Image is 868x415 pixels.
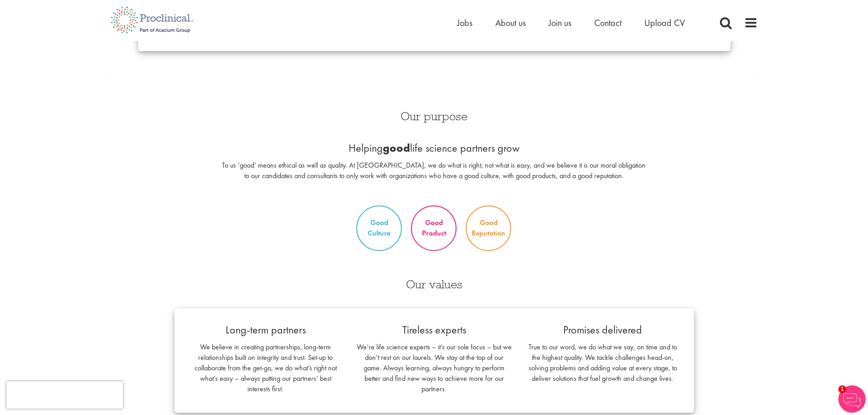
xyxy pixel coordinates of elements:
a: About us [495,17,526,29]
p: Helping life science partners grow [221,140,647,156]
a: Upload CV [644,17,685,29]
img: Chatbot [838,385,866,413]
h3: Our purpose [221,110,647,122]
h3: Our values [175,278,694,290]
p: We believe in creating partnerships, long-term relationships built on integrity and trust. Set-up... [188,342,343,394]
a: Contact [594,17,621,29]
p: Good Reputation [467,218,510,239]
p: We’re life science experts – it’s our sole focus – but we don’t rest on our laurels. We stay at t... [357,342,512,394]
a: Jobs [457,17,473,29]
p: Long-term partners [188,322,343,338]
p: Tireless experts [357,322,512,338]
a: Join us [549,17,571,29]
p: Promises delivered [525,322,680,338]
p: Good Culture [360,215,399,241]
p: Good Product [412,213,456,243]
iframe: reCAPTCHA [6,381,123,409]
span: 1 [838,385,846,393]
b: good [383,141,410,155]
p: To us ‘good’ means ethical as well as quality. At [GEOGRAPHIC_DATA], we do what is right, not wha... [221,160,647,181]
p: True to our word, we do what we say, on time and to the highest quality. We tackle challenges hea... [525,342,680,384]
